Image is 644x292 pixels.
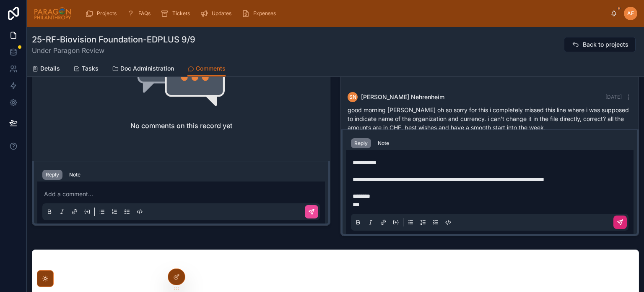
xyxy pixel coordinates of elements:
[564,37,636,52] button: Back to projects
[138,10,151,17] span: FAQs
[374,138,392,148] button: Note
[130,121,232,131] h2: No comments on this record yet
[187,61,226,77] a: Comments
[605,94,622,100] span: [DATE]
[361,93,444,101] span: [PERSON_NAME] Nehrenheim
[583,40,628,49] span: Back to projects
[197,6,237,21] a: Updates
[69,171,80,178] div: Note
[212,10,231,17] span: Updates
[348,105,632,132] p: good morning [PERSON_NAME] oh so sorry for this i completely missed this line where i was suppose...
[349,94,356,100] span: SN
[627,10,634,17] span: AF
[73,61,99,78] a: Tasks
[239,6,282,21] a: Expenses
[34,7,72,20] img: App logo
[120,64,174,73] span: Doc Administration
[83,6,122,21] a: Projects
[97,10,117,17] span: Projects
[66,170,84,180] button: Note
[253,10,276,17] span: Expenses
[172,10,190,17] span: Tickets
[196,64,226,73] span: Comments
[351,138,371,148] button: Reply
[40,64,60,73] span: Details
[158,6,196,21] a: Tickets
[78,4,610,23] div: scrollable content
[42,170,62,180] button: Reply
[82,64,99,73] span: Tasks
[378,140,389,147] div: Note
[112,61,174,78] a: Doc Administration
[124,6,156,21] a: FAQs
[32,34,195,45] h1: 25-RF-Biovision Foundation-EDPLUS 9/9
[32,45,195,55] span: Under Paragon Review
[32,61,60,78] a: Details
